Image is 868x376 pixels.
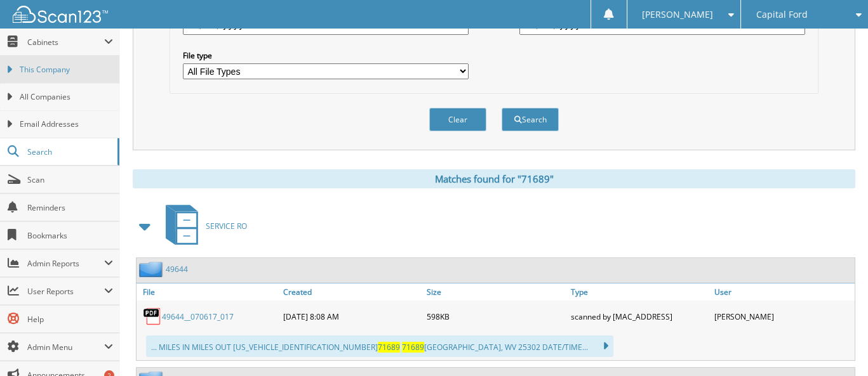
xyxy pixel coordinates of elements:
span: User Reports [27,286,104,297]
div: scanned by [MAC_ADDRESS] [568,304,711,329]
label: File type [183,50,469,61]
img: folder2.png [139,261,166,277]
span: Cabinets [27,37,104,48]
div: [PERSON_NAME] [711,304,855,329]
span: Search [27,146,111,157]
a: File [137,283,280,301]
div: [DATE] 8:08 AM [280,304,424,329]
span: Reminders [27,202,113,213]
a: Size [424,283,567,301]
a: Created [280,283,424,301]
span: Admin Menu [27,342,104,353]
button: Clear [429,108,486,131]
span: SERVICE RO [206,221,247,231]
span: All Companies [20,91,113,103]
span: This Company [20,64,113,75]
a: 49644 [166,264,188,275]
span: Help [27,314,113,325]
a: User [711,283,855,301]
span: 71689 [402,342,424,353]
img: PDF.png [143,307,162,326]
iframe: Chat Widget [805,315,868,376]
span: [PERSON_NAME] [642,11,713,18]
button: Search [502,108,559,131]
span: 71689 [378,342,400,353]
span: Email Addresses [20,119,113,130]
span: Bookmarks [27,230,113,241]
a: Type [568,283,711,301]
a: SERVICE RO [158,201,247,251]
img: scan123-logo-white.svg [13,6,108,23]
a: 49644__070617_017 [162,311,234,322]
div: Matches found for "71689" [133,169,855,188]
span: Scan [27,174,113,185]
span: Capital Ford [756,11,808,18]
span: Admin Reports [27,258,104,269]
div: ... MILES IN MILES OUT [US_VEHICLE_IDENTIFICATION_NUMBER] [GEOGRAPHIC_DATA], WV 25302 DATE/TIME... [146,335,613,357]
div: 598KB [424,304,567,329]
